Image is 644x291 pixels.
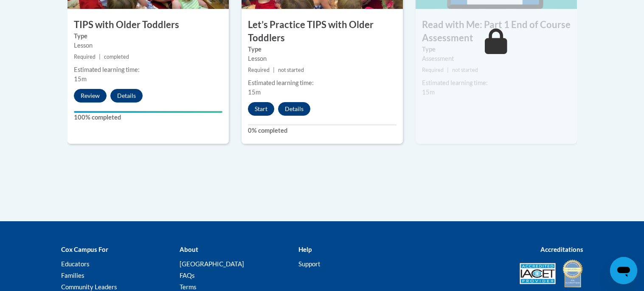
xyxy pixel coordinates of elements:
span: | [447,67,449,73]
button: Details [278,102,310,116]
span: 15m [422,88,435,96]
a: FAQs [180,271,195,279]
button: Details [110,89,143,103]
button: Review [74,89,107,103]
img: IDA® Accredited [562,259,583,288]
span: Required [248,67,270,73]
h3: Let’s Practice TIPS with Older Toddlers [242,18,403,45]
div: Estimated learning time: [248,78,397,88]
h3: TIPS with Older Toddlers [67,18,229,31]
span: not started [278,67,304,73]
a: Educators [61,260,90,268]
label: 100% completed [74,113,222,122]
span: | [99,54,101,60]
div: Lesson [74,41,222,50]
img: Accredited IACET® Provider [520,263,556,284]
div: Estimated learning time: [422,78,571,88]
span: 15m [74,75,87,83]
div: Your progress [74,111,222,113]
label: Type [422,45,571,54]
iframe: Button to launch messaging window [610,257,637,284]
a: Families [61,271,84,279]
span: not started [452,67,478,73]
b: Help [298,245,312,253]
a: Terms [180,283,197,291]
div: Assessment [422,54,571,63]
h3: Read with Me: Part 1 End of Course Assessment [416,18,577,45]
div: Lesson [248,54,397,63]
div: Estimated learning time: [74,65,222,74]
span: completed [104,54,129,60]
span: | [273,67,275,73]
a: Support [298,260,321,268]
span: 15m [248,88,261,96]
b: Cox Campus For [61,245,108,253]
span: Required [74,54,96,60]
span: Required [422,67,444,73]
label: 0% completed [248,126,397,135]
a: [GEOGRAPHIC_DATA] [180,260,244,268]
b: About [180,245,198,253]
label: Type [248,45,397,54]
a: Community Leaders [61,283,117,291]
button: Start [248,102,274,116]
b: Accreditations [540,245,583,253]
label: Type [74,31,222,41]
